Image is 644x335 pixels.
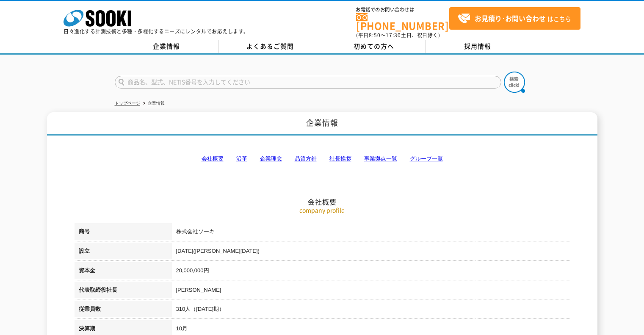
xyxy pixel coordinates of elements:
[458,12,571,25] span: はこちら
[75,243,172,262] th: 設立
[172,301,570,320] td: 310人（[DATE]期）
[115,40,218,53] a: 企業情報
[364,155,397,162] a: 事業拠点一覧
[75,301,172,320] th: 従業員数
[172,282,570,301] td: [PERSON_NAME]
[475,13,546,23] strong: お見積り･お問い合わせ
[141,99,165,108] li: 企業情報
[202,155,224,162] a: 会社概要
[354,42,394,51] span: 初めての方へ
[172,223,570,243] td: 株式会社ソーキ
[236,155,247,162] a: 沿革
[75,206,570,215] p: company profile
[356,13,449,30] a: [PHONE_NUMBER]
[322,40,426,53] a: 初めての方へ
[172,243,570,262] td: [DATE]([PERSON_NAME][DATE])
[356,7,449,12] span: お電話でのお問い合わせは
[115,101,140,105] a: トップページ
[504,72,525,93] img: btn_search.png
[386,31,401,39] span: 17:30
[75,282,172,301] th: 代表取締役社長
[75,113,570,206] h2: 会社概要
[75,262,172,282] th: 資本金
[115,76,501,89] input: 商品名、型式、NETIS番号を入力してください
[369,31,381,39] span: 8:50
[426,40,530,53] a: 採用情報
[295,155,317,162] a: 品質方針
[218,40,322,53] a: よくあるご質問
[410,155,443,162] a: グループ一覧
[356,31,440,39] span: (平日 ～ 土日、祝日除く)
[449,7,580,30] a: お見積り･お問い合わせはこちら
[172,262,570,282] td: 20,000,000円
[64,29,249,34] p: 日々進化する計測技術と多種・多様化するニーズにレンタルでお応えします。
[75,223,172,243] th: 商号
[47,112,597,136] h1: 企業情報
[260,155,282,162] a: 企業理念
[329,155,351,162] a: 社長挨拶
